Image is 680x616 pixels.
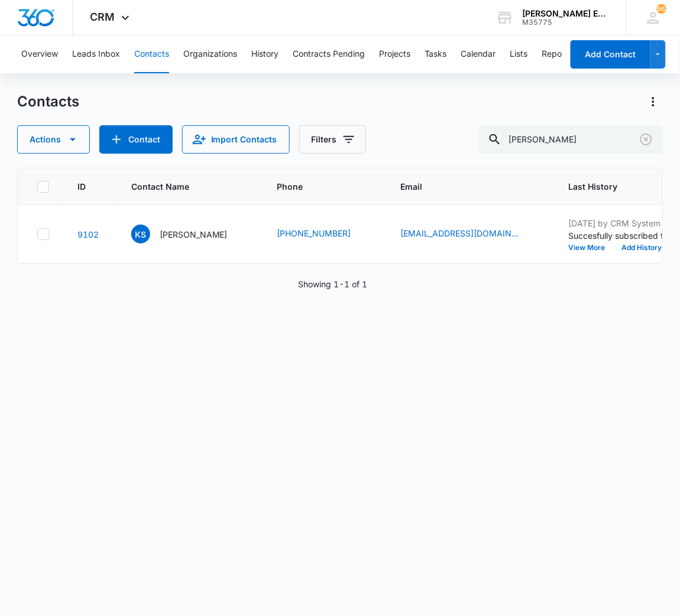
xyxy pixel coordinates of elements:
button: Organizations [183,35,237,73]
a: Navigate to contact details page for Kelly Smith [77,229,99,239]
button: Add Contact [99,125,173,154]
button: Reports [542,35,572,73]
div: Phone - (951) 837-1650 - Select to Edit Field [277,227,373,241]
span: CRM [90,11,115,23]
button: Projects [379,35,410,73]
div: account name [523,9,609,18]
a: [PHONE_NUMBER] [277,227,351,239]
button: Contracts Pending [293,35,365,73]
div: Email - ksmith@lacresta.com - Select to Edit Field [401,227,540,241]
a: [EMAIL_ADDRESS][DOMAIN_NAME] [401,227,519,239]
p: [PERSON_NAME] [160,228,228,241]
input: Search Contacts [478,125,663,154]
button: Contacts [134,35,169,73]
button: Calendar [461,35,496,73]
button: Tasks [425,35,447,73]
span: ID [77,180,86,193]
button: Add Contact [571,40,650,69]
button: Overview [21,35,58,73]
span: Email [401,180,523,193]
button: History [251,35,279,73]
button: Clear [637,130,656,149]
button: Actions [17,125,90,154]
span: KS [131,225,150,244]
button: Add History [614,244,671,251]
button: Leads Inbox [72,35,120,73]
div: notifications count [657,4,666,14]
div: account id [523,18,609,27]
button: View More [569,244,614,251]
p: Showing 1-1 of 1 [299,278,368,290]
span: 56 [657,4,666,14]
div: Contact Name - Kelly Smith - Select to Edit Field [131,225,249,244]
h1: Contacts [17,93,79,111]
button: Filters [299,125,366,154]
button: Actions [644,92,663,111]
button: Lists [510,35,528,73]
button: Import Contacts [182,125,290,154]
span: Phone [277,180,355,193]
span: Contact Name [131,180,232,193]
